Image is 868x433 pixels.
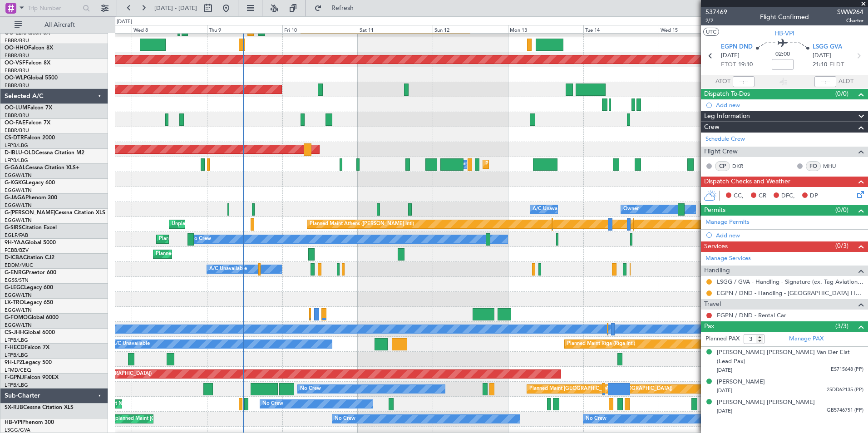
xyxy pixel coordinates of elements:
span: 9H-LPZ [5,360,23,365]
span: ETOT [721,60,736,69]
a: G-SIRSCitation Excel [5,225,57,231]
button: Refresh [310,1,365,15]
div: CP [715,161,730,171]
a: EGGW/LTN [5,172,32,179]
span: G-SIRS [5,225,22,231]
a: D-ICBACitation CJ2 [5,255,54,261]
span: 19:10 [738,60,753,69]
span: G-JAGA [5,195,25,201]
span: OO-FAE [5,120,25,126]
span: Services [704,241,728,252]
div: Flight Confirmed [760,12,809,22]
button: All Aircraft [10,18,99,32]
div: Add new [716,101,863,109]
a: CS-JHHGlobal 6000 [5,330,55,335]
a: EBBR/BRU [5,67,29,74]
input: --:-- [733,76,755,87]
span: OO-WLP [5,75,27,81]
a: EGLF/FAB [5,232,28,239]
span: [DATE] [717,367,732,374]
a: Manage Permits [705,218,750,227]
span: SWW264 [837,7,863,17]
a: EGSS/STN [5,277,29,284]
span: (0/3) [835,241,848,251]
span: Permits [704,205,725,216]
span: DP [810,192,818,201]
a: EDDM/MUC [5,262,33,269]
span: LX-TRO [5,300,24,305]
a: EGGW/LTN [5,202,32,209]
span: 537469 [705,7,727,17]
div: No Crew [300,382,321,396]
a: EBBR/BRU [5,52,29,59]
div: Tue 14 [583,25,659,33]
span: EGPN DND [721,43,753,52]
div: [DATE] [117,18,132,26]
input: Trip Number [28,1,80,15]
span: (0/0) [835,205,848,215]
a: LX-TROLegacy 650 [5,300,53,305]
div: Add new [716,231,863,239]
span: 25DD62135 (PP) [827,386,863,394]
a: Manage Services [705,254,751,263]
span: 2/2 [705,17,727,25]
a: D-IBLU-OLDCessna Citation M2 [5,150,84,156]
a: LSGG / GVA - Handling - Signature (ex. Tag Aviation) LSGG / GVA [717,278,863,285]
span: ELDT [829,60,844,69]
div: Planned Maint [GEOGRAPHIC_DATA] ([GEOGRAPHIC_DATA]) [156,247,299,261]
div: Owner [623,202,639,216]
span: 9H-YAA [5,240,25,246]
label: Planned PAX [705,335,740,344]
a: OO-HHOFalcon 8X [5,45,53,51]
a: EGGW/LTN [5,187,32,194]
a: OO-FAEFalcon 7X [5,120,50,126]
a: G-GAALCessna Citation XLS+ [5,165,79,171]
span: All Aircraft [24,22,96,28]
span: CS-JHH [5,330,24,335]
span: F-HECD [5,345,25,350]
div: [PERSON_NAME] [PERSON_NAME] [717,398,815,407]
span: [DATE] [813,51,831,60]
a: CS-DTRFalcon 2000 [5,135,55,141]
div: Planned Maint [GEOGRAPHIC_DATA] ([GEOGRAPHIC_DATA]) [529,382,672,396]
div: A/C Unavailable [209,262,247,276]
a: G-JAGAPhenom 300 [5,195,57,201]
div: No Crew [262,397,283,411]
span: G-FOMO [5,315,28,320]
a: G-KGKGLegacy 600 [5,180,55,186]
span: Leg Information [704,111,750,122]
a: F-HECDFalcon 7X [5,345,49,350]
span: D-ICBA [5,255,23,261]
a: LFMD/CEQ [5,367,31,374]
a: LFPB/LBG [5,337,28,344]
span: G-GAAL [5,165,25,171]
div: Planned Maint Athens ([PERSON_NAME] Intl) [310,217,414,231]
a: OO-LUMFalcon 7X [5,105,52,111]
a: G-LEGCLegacy 600 [5,285,53,290]
a: OO-VSFFalcon 8X [5,60,50,66]
a: EGGW/LTN [5,292,32,299]
button: UTC [703,28,719,36]
a: HB-VPIPhenom 300 [5,420,54,425]
span: D-IBLU-OLD [5,150,35,156]
div: Sat 11 [358,25,433,33]
a: MHU [823,162,843,170]
span: HB-VPI [774,29,794,38]
span: Pax [704,321,714,332]
span: Refresh [324,5,362,11]
span: G-[PERSON_NAME] [5,210,55,216]
a: LFPB/LBG [5,352,28,359]
a: Schedule Crew [705,135,745,144]
div: Thu 9 [207,25,282,33]
div: FO [806,161,821,171]
a: LFPB/LBG [5,382,28,389]
span: OO-VSF [5,60,25,66]
span: Flight Crew [704,147,738,157]
a: 9H-LPZLegacy 500 [5,360,52,365]
span: G-KGKG [5,180,26,186]
span: 21:10 [813,60,827,69]
div: No Crew [586,412,607,426]
a: G-[PERSON_NAME]Cessna Citation XLS [5,210,105,216]
a: Manage PAX [789,335,824,344]
span: 02:00 [775,50,790,59]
